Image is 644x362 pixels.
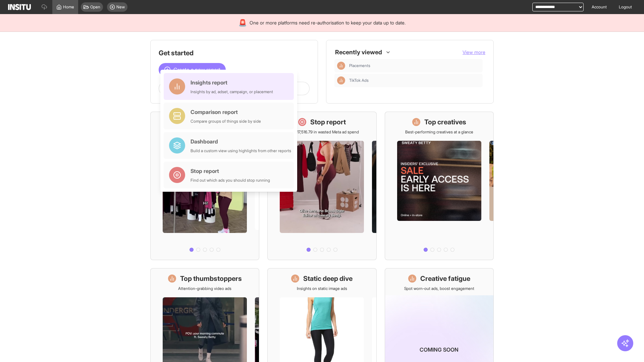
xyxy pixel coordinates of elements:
p: Attention-grabbing video ads [178,286,231,291]
button: Create a new report [159,63,226,76]
span: Placements [349,63,370,68]
span: Home [63,4,74,10]
p: Save £17,516.79 in wasted Meta ad spend [285,129,359,135]
h1: Get started [159,48,310,58]
h1: Static deep dive [303,274,353,283]
div: Comparison report [191,108,261,116]
div: Insights by ad, adset, campaign, or placement [191,89,273,95]
div: 🚨 [238,18,247,27]
h1: Top thumbstoppers [180,274,242,283]
a: Top creativesBest-performing creatives at a glance [385,112,494,260]
p: Best-performing creatives at a glance [405,129,473,135]
div: Dashboard [191,137,291,145]
span: One or more platforms need re-authorisation to keep your data up to date. [250,19,406,26]
h1: Stop report [310,117,346,127]
a: Stop reportSave £17,516.79 in wasted Meta ad spend [267,112,376,260]
span: New [116,4,125,10]
div: Insights report [191,78,273,86]
span: TikTok Ads [349,78,480,83]
div: Find out which ads you should stop running [191,178,270,183]
span: Placements [349,63,480,68]
p: Insights on static image ads [297,286,347,291]
button: View more [463,49,485,56]
a: What's live nowSee all active ads instantly [150,112,259,260]
h1: Top creatives [424,117,466,127]
span: View more [463,49,485,55]
div: Build a custom view using highlights from other reports [191,148,291,154]
span: Open [90,4,100,10]
div: Insights [337,76,345,84]
div: Compare groups of things side by side [191,119,261,124]
span: Create a new report [173,66,220,74]
span: TikTok Ads [349,78,369,83]
img: Logo [8,4,31,10]
div: Insights [337,62,345,70]
div: Stop report [191,167,270,175]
